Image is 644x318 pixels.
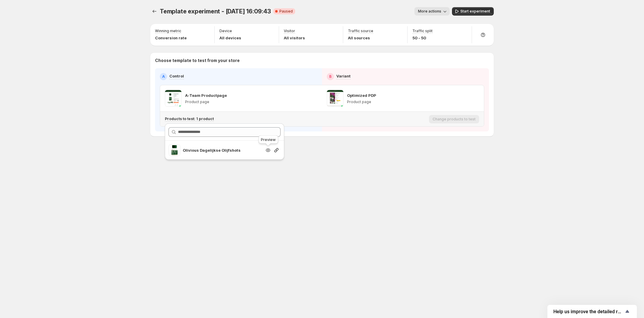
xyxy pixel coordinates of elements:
[162,74,165,79] h2: A
[279,9,293,14] span: Paused
[553,309,624,314] span: Help us improve the detailed report for A/B campaigns
[150,7,159,15] button: Experiments
[553,308,631,315] button: Show survey - Help us improve the detailed report for A/B campaigns
[412,29,433,33] p: Traffic split
[329,74,332,79] h2: B
[168,144,180,156] img: Olivious Dagelijkse Olijfshots
[412,35,433,41] p: 50 - 50
[185,100,227,104] p: Product page
[327,90,343,107] img: Optimized PDP
[185,92,227,98] p: A-Team Productpage
[165,90,182,107] img: A-Team Productpage
[452,7,494,15] button: Start experiment
[348,35,373,41] p: All sources
[347,100,376,104] p: Product page
[284,29,295,33] p: Visitor
[165,144,284,156] ul: Search for and select a customer segment
[160,8,271,15] span: Template experiment - [DATE] 16:09:43
[219,35,241,41] p: All devices
[169,73,184,79] p: Control
[165,117,214,121] p: Products to test: 1 product
[155,58,489,63] p: Choose template to test from your store
[183,147,261,153] p: Olivious Dagelijkse Olijfshots
[219,29,232,33] p: Device
[155,29,181,33] p: Winning metric
[347,92,376,98] p: Optimized PDP
[418,9,441,14] span: More actions
[414,7,450,15] button: More actions
[460,9,490,14] span: Start experiment
[348,29,373,33] p: Traffic source
[155,35,187,41] p: Conversion rate
[336,73,351,79] p: Variant
[284,35,305,41] p: All visitors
